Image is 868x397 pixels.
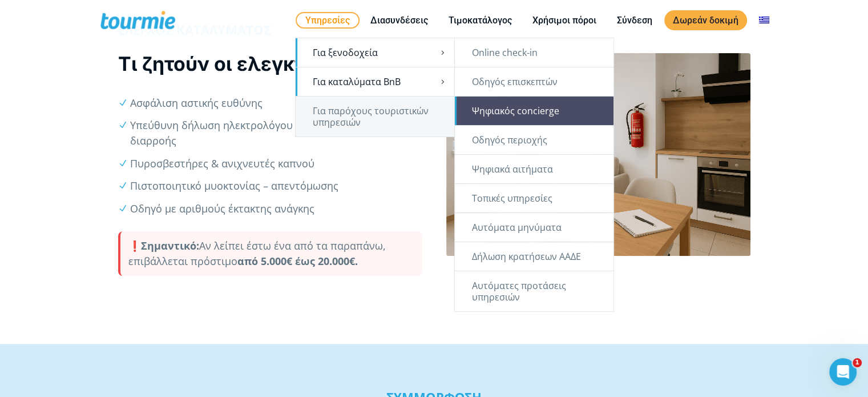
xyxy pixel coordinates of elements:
[130,95,422,111] li: Ασφάλιση αστικής ευθύνης
[608,13,661,27] a: Σύνδεση
[118,50,422,77] h2: Τι ζητούν οι ελεγκτές;
[664,10,747,30] a: Δωρεάν δοκιμή
[296,38,454,67] a: Για ξενοδοχεία
[440,13,520,27] a: Τιμοκατάλογος
[455,126,613,154] a: Οδηγός περιοχής
[130,156,422,171] li: Πυροσβεστήρες & ανιχνευτές καπνού
[829,358,857,386] iframe: Intercom live chat
[362,13,437,27] a: Διασυνδέσεις
[455,242,613,271] a: Δήλωση κρατήσεων ΑΑΔΕ
[455,38,613,67] a: Online check-in
[130,178,422,194] li: Πιστοποιητικό μυοκτονίας – απεντόμωσης
[130,118,422,149] li: Υπεύθυνη δήλωση ηλεκτρολόγου & [PERSON_NAME] διαρροής
[455,184,613,212] a: Τοπικές υπηρεσίες
[455,213,613,242] a: Αυτόματα μηνύματα
[296,12,360,29] a: Υπηρεσίες
[524,13,605,27] a: Χρήσιμοι πόροι
[130,201,422,216] li: Οδηγό με αριθμούς έκτακτης ανάγκης
[296,97,454,137] a: Για παρόχους τουριστικών υπηρεσιών
[128,239,199,252] strong: ❗Σημαντικό:
[455,67,613,96] a: Οδηγός επισκεπτών
[261,254,358,268] strong: 5.000€ έως 20.000€.
[296,67,454,96] a: Για καταλύματα BnB
[455,155,613,183] a: Ψηφιακά αιτήματα
[237,254,258,268] strong: από
[455,271,613,311] a: Αυτόματες προτάσεις υπηρεσιών
[455,97,613,125] a: Ψηφιακός concierge
[118,231,422,276] div: Αν λείπει έστω ένα από τα παραπάνω, επιβάλλεται πρόστιμο
[853,358,862,367] span: 1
